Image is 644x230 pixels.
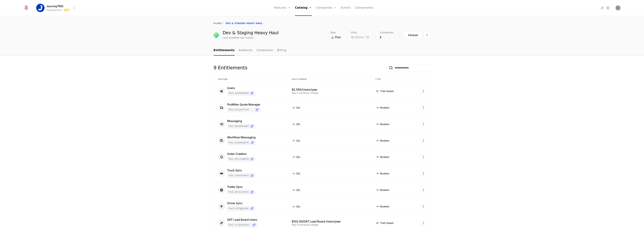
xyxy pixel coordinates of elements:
span: Boolean [380,172,389,175]
nav: Main [214,45,431,56]
button: Select action [421,89,426,93]
div: ProMiles Quote Manager [227,103,260,106]
div: $102.00/DAT Load Board Users/year [292,220,367,223]
div: 5 [380,35,394,39]
span: Plan [335,35,341,40]
span: feat_HxaoM6Yqs7b [229,141,249,144]
div: On [292,122,367,126]
span: feat_5p4oe9cAQ62 [229,125,249,128]
div: Driver Sync [227,202,255,205]
button: Select action [421,171,426,176]
div: On [292,204,367,209]
a: Settings [606,6,610,10]
span: feat_hiHfGGTXMeK [229,207,249,210]
span: feat_aBRWUJrBf2J [229,191,249,193]
div: Truck Sync [227,169,255,172]
a: Billing [277,45,286,56]
span: Type [330,31,336,34]
th: Entitlement [288,76,371,83]
a: Audience [239,45,253,56]
span: Boolean [380,205,389,208]
img: Walker Probasco [616,5,620,10]
button: Select action [421,122,426,126]
span: + 5 [365,35,370,39]
div: Development [46,8,62,12]
span: feat_hV2KMm982P3 [229,92,249,95]
span: Boolean [380,106,389,109]
div: On [292,138,367,143]
a: plans [214,22,222,25]
a: Entitlements [214,45,235,56]
button: Select environment [37,4,77,12]
div: Users [227,87,255,89]
button: Open user button [616,5,620,10]
div: 9 Entitlements [214,64,247,71]
button: Select action [421,204,426,209]
div: On [292,171,367,176]
div: Pay in advance charge [292,224,367,226]
button: Select action [421,105,426,110]
span: Boolean [380,122,389,126]
span: Dev [63,8,70,12]
th: Type [371,76,410,83]
span: Trait-based [380,221,394,225]
span: Companies [380,31,394,34]
div: Dev & Staging Heavy Haul [223,31,279,35]
div: Last modified last month [223,36,253,40]
div: Workflow Messaging [227,136,256,139]
button: Editplan [404,31,422,39]
span: JourneyTMS [46,4,63,8]
div: $0.00 /mo [351,35,364,39]
div: On [292,155,367,159]
div: Trailer Sync [227,185,255,188]
div: On [292,188,367,192]
button: Select action [421,188,426,192]
ul: Choose Sub Page [214,45,286,56]
button: Select action [421,221,426,225]
th: Feature [214,76,288,83]
span: feat_RXmXYKXekn4 [229,174,249,177]
span: feat_D8Ri1nGQb2m [229,158,249,160]
a: Companies [257,45,273,56]
div: Order Creation [227,152,255,155]
span: Boolean [380,139,389,142]
div: Edit plan [408,33,418,37]
span: feat_H1zjQVfn7vw [229,108,254,111]
span: Boolean [380,155,389,159]
div: $2.55K/Users/year [292,88,367,91]
button: Select action [421,155,426,159]
img: JourneyTMS [36,4,45,12]
span: Boolean [380,188,389,192]
span: feat_ZRZ1hV4V9o3 [229,224,251,226]
a: Integrations [600,6,604,10]
div: Pay in advance charge [292,92,367,94]
span: Price [351,31,357,34]
div: Messaging [227,120,255,122]
button: Select action [424,31,431,39]
span: Trait-based [380,89,394,93]
div: DAT Load Board Users [227,218,257,221]
button: Select action [421,138,426,143]
div: On [292,105,367,110]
